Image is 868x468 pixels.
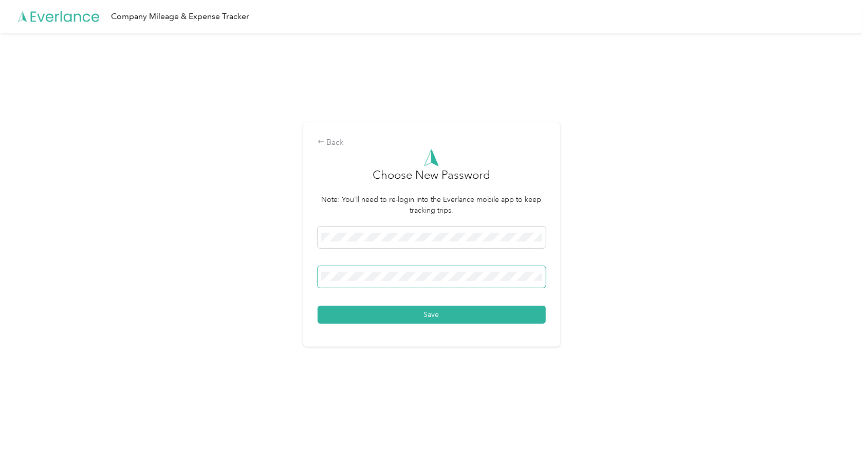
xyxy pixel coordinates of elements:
[373,166,490,194] h3: Choose New Password
[318,137,546,149] div: Back
[318,306,546,324] button: Save
[528,271,541,283] keeper-lock: Open Keeper Popup
[111,10,249,23] div: Company Mileage & Expense Tracker
[318,194,546,216] p: Note: You'll need to re-login into the Everlance mobile app to keep tracking trips.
